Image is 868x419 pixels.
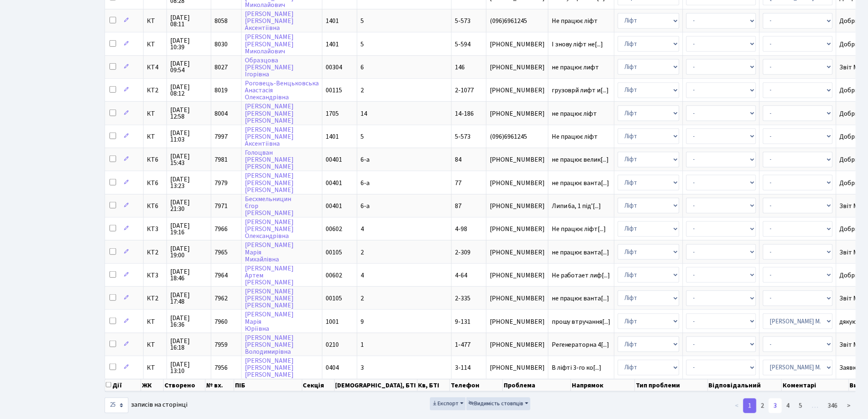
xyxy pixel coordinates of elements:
a: [PERSON_NAME][PERSON_NAME]Аксентіївна [245,9,294,32]
span: [PHONE_NUMBER] [490,156,545,163]
span: 14-186 [455,109,474,118]
span: 00602 [326,271,342,280]
a: 1 [743,398,756,413]
span: 1401 [326,16,339,25]
span: КТ [147,41,163,48]
span: 1001 [326,317,339,326]
span: 7960 [215,317,228,326]
span: [DATE] 08:12 [170,84,208,97]
a: БесхмельницинЄгор[PERSON_NAME] [245,195,294,218]
span: КТ [147,18,163,24]
span: 4-64 [455,271,467,280]
span: 0404 [326,363,339,372]
span: 5 [361,132,364,141]
span: 77 [455,179,461,188]
span: 2 [361,248,364,257]
th: ЖК [141,379,164,392]
span: 2-1077 [455,86,474,95]
span: 7964 [215,271,228,280]
a: [PERSON_NAME][PERSON_NAME]Олександрівна [245,218,294,240]
span: [DATE] 09:54 [170,60,208,73]
span: 4 [361,271,364,280]
span: [PHONE_NUMBER] [490,295,545,302]
span: [DATE] 16:18 [170,338,208,351]
span: не працює ванта[...] [552,248,610,257]
span: В ліфті 3-го ко[...] [552,363,602,372]
span: КТ2 [147,295,163,302]
span: 00401 [326,155,342,164]
a: [PERSON_NAME]Артем[PERSON_NAME] [245,264,294,287]
th: Дії [105,379,141,392]
a: 346 [823,398,843,413]
a: 5 [794,398,807,413]
span: [DATE] 21:30 [170,199,208,212]
span: 2-335 [455,294,471,303]
a: [PERSON_NAME][PERSON_NAME]Миколайович [245,33,294,56]
span: [PHONE_NUMBER] [490,364,545,371]
span: КТ6 [147,180,163,186]
span: [DATE] 13:23 [170,176,208,189]
span: [PHONE_NUMBER] [490,110,545,117]
span: [DATE] 13:10 [170,361,208,374]
span: (096)6961245 [490,18,545,24]
th: Коментарі [782,379,849,392]
label: записів на сторінці [105,398,187,413]
button: Експорт [430,398,466,410]
span: 14 [361,109,367,118]
span: 5 [361,16,364,25]
th: Телефон [450,379,503,392]
span: КТ [147,318,163,325]
span: 5-573 [455,16,471,25]
a: Голоцван[PERSON_NAME][PERSON_NAME] [245,148,294,171]
span: 1 [361,340,364,349]
span: 6-а [361,179,370,188]
span: 1705 [326,109,339,118]
span: не працює лифт [552,64,611,71]
span: 6-а [361,201,370,211]
span: [DATE] 16:36 [170,315,208,328]
a: [PERSON_NAME][PERSON_NAME][PERSON_NAME] [245,172,294,195]
span: 7981 [215,155,228,164]
span: [PHONE_NUMBER] [490,203,545,209]
th: Кв, БТІ [418,379,450,392]
span: (096)6961245 [490,133,545,140]
span: Не працює ліфт[...] [552,224,606,234]
th: ПІБ [234,379,302,392]
span: КТ3 [147,226,163,232]
span: [PHONE_NUMBER] [490,180,545,186]
span: [DATE] 19:00 [170,245,208,259]
span: [PHONE_NUMBER] [490,272,545,279]
span: 7966 [215,224,228,234]
span: [PHONE_NUMBER] [490,249,545,256]
span: прошу втручання[...] [552,317,611,326]
span: [PHONE_NUMBER] [490,318,545,325]
a: 4 [781,398,795,413]
span: 7997 [215,132,228,141]
span: Не працює ліфт [552,18,611,24]
span: [PHONE_NUMBER] [490,64,545,71]
a: Образцова[PERSON_NAME]Ігорівна [245,56,294,79]
th: Напрямок [571,379,635,392]
span: 5-573 [455,132,471,141]
span: [DATE] 18:46 [170,268,208,282]
span: 00115 [326,86,342,95]
span: [PHONE_NUMBER] [490,87,545,94]
span: [PHONE_NUMBER] [490,341,545,348]
select: записів на сторінці [105,398,128,413]
button: Видимість стовпців [466,398,530,410]
span: 7979 [215,179,228,188]
a: [PERSON_NAME]МаріяМихайлівна [245,241,294,264]
th: Створено [164,379,206,392]
a: Роговець-ВенцьковськаАнастасіяОлександрівна [245,79,319,102]
a: > [842,398,856,413]
span: [DATE] 10:39 [170,37,208,50]
span: 5 [361,40,364,49]
span: 4 [361,224,364,234]
span: 7956 [215,363,228,372]
span: 1-477 [455,340,471,349]
span: 00105 [326,294,342,303]
span: 0210 [326,340,339,349]
span: КТ [147,341,163,348]
span: грузоврй лифт и[...] [552,86,609,95]
span: не працює ванта[...] [552,294,610,303]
